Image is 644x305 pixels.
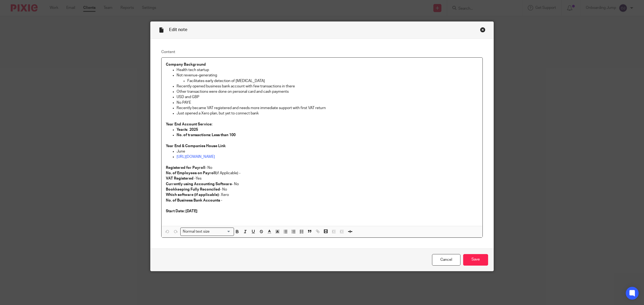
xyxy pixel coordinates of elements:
p: USD and GBP [177,94,478,100]
strong: Bookkeeping Fully Reconciled [166,188,220,191]
p: Recently became VAT registered and needs more immediate support with first VAT return [177,105,478,111]
strong: Registered for Payroll [166,166,205,170]
strong: No. of Employees on Payroll [166,171,216,175]
p: - No [166,165,478,170]
p: Yes [166,176,478,181]
strong: Start Date: [DATE] [166,209,197,213]
strong: Year End Account Service: [166,122,212,126]
strong: VAT Registered - [166,177,196,180]
p: Other transactions were done on personal card and cash payments [177,89,478,94]
p: Recently opened business bank account with few transactions in there [177,84,478,89]
label: Content [161,49,483,55]
strong: Year End & Companies House Link [166,144,226,148]
span: Normal text size [182,229,211,235]
p: Health tech startup [177,67,478,73]
strong: Year/s: 2025 [177,128,198,132]
p: - Xero [166,192,478,198]
strong: No. of Business Bank Accounts - [166,199,222,202]
p: June [177,149,478,154]
strong: Company Background [166,63,206,66]
p: Not revenue-generating [177,73,478,78]
p: No PAYE [177,100,478,105]
div: Close this dialog window [480,27,485,32]
div: Search for option [180,228,234,236]
strong: Which software (if applicable) [166,193,219,197]
p: - No [166,187,478,192]
strong: Currently using Accounting Software [166,182,232,186]
p: Just opened a Xero plan, but yet to connect bank [177,111,478,116]
p: - No [166,181,478,187]
p: Facilitates early detection of [MEDICAL_DATA] [187,78,478,84]
a: [URL][DOMAIN_NAME] [177,155,215,159]
input: Search for option [211,229,231,235]
span: Edit note [169,28,187,32]
p: (if Applicable) - [166,170,478,176]
strong: No. of transactions: Less than 100 [177,133,236,137]
a: Cancel [432,254,460,266]
input: Save [463,254,488,266]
